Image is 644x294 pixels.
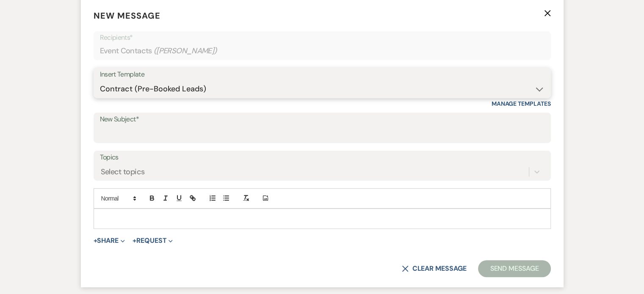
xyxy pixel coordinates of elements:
span: New Message [94,10,160,21]
button: Share [94,237,125,244]
button: Send Message [478,260,550,277]
p: Recipients* [100,32,544,43]
a: Manage Templates [492,100,551,107]
div: Select topics [101,166,145,177]
label: New Subject* [100,113,544,126]
div: Event Contacts [100,43,544,59]
span: + [133,237,136,244]
div: Insert Template [100,69,544,81]
span: ( [PERSON_NAME] ) [154,45,217,57]
label: Topics [100,151,544,164]
button: Request [133,237,173,244]
button: Clear message [402,265,466,272]
span: + [94,237,97,244]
